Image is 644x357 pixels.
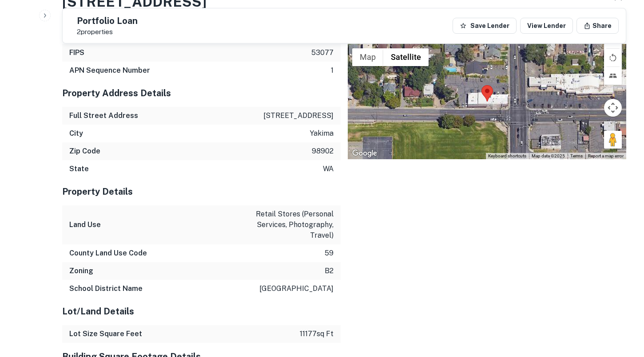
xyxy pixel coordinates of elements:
[69,65,150,76] h6: APN Sequence Number
[300,329,334,339] p: 11177 sq ft
[69,128,83,139] h6: City
[69,110,138,121] h6: Full Street Address
[588,153,624,158] a: Report a map error
[453,18,517,34] button: Save Lender
[604,49,622,67] button: Rotate map counterclockwise
[604,67,622,85] button: Tilt map
[520,18,573,34] a: View Lender
[77,16,138,25] h5: Portfolio Loan
[350,148,379,159] a: Open this area in Google Maps (opens a new window)
[62,185,341,198] h5: Property Details
[325,266,334,276] p: b2
[323,164,334,174] p: wa
[350,148,379,159] img: Google
[69,283,143,294] h6: School District Name
[311,47,334,58] p: 53077
[62,305,341,318] h5: Lot/Land Details
[600,286,644,329] iframe: Chat Widget
[69,220,101,230] h6: Land Use
[254,209,334,241] p: retail stores (personal services, photography, travel)
[570,153,583,158] a: Terms
[310,128,334,139] p: yakima
[532,153,565,158] span: Map data ©2025
[604,131,622,149] button: Drag Pegman onto the map to open Street View
[263,110,334,121] p: [STREET_ADDRESS]
[69,146,100,157] h6: Zip Code
[69,266,93,276] h6: Zoning
[576,18,619,34] button: Share
[69,47,84,58] h6: FIPS
[259,283,334,294] p: [GEOGRAPHIC_DATA]
[488,153,526,159] button: Keyboard shortcuts
[77,28,138,36] p: 2 properties
[312,146,334,157] p: 98902
[325,248,334,259] p: 59
[604,99,622,117] button: Map camera controls
[331,65,334,76] p: 1
[69,164,89,174] h6: State
[62,86,341,100] h5: Property Address Details
[69,329,142,339] h6: Lot Size Square Feet
[352,48,383,66] button: Show street map
[383,48,429,66] button: Show satellite imagery
[69,248,147,259] h6: County Land Use Code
